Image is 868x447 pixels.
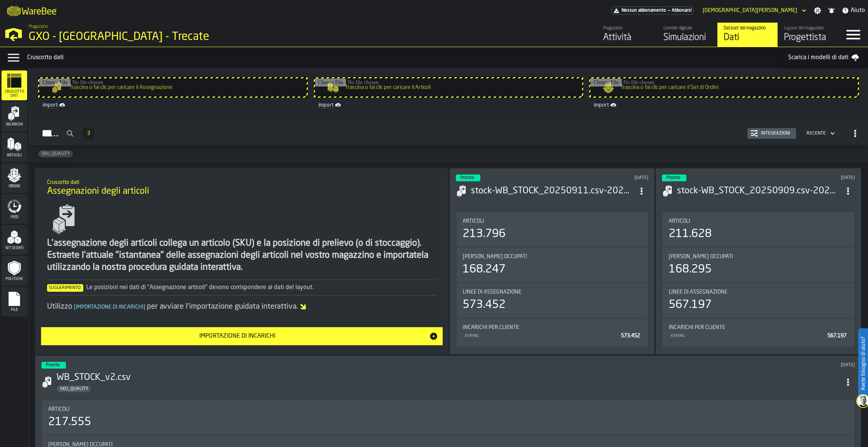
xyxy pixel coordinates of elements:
[597,23,657,47] a: link-to-/wh/i/7274009e-5361-4e21-8e36-7045ee840609/feed/
[784,26,832,31] div: Layout del magazzino
[811,7,824,14] label: button-toggle-Impostazioni
[29,30,232,44] div: GXO - [GEOGRAPHIC_DATA] - Trecate
[463,218,642,224] div: Title
[40,101,306,110] a: link-to-/wh/i/7274009e-5361-4e21-8e36-7045ee840609/import/assignment/
[669,254,848,260] div: Title
[724,26,772,31] div: Dataset del magazzino
[463,325,519,331] span: Incarichi per cliente
[670,334,824,338] div: KERING
[611,6,694,15] div: Abbonamento al menu
[851,6,865,15] span: Aiuto
[724,32,772,44] div: Dati
[700,6,808,15] div: DropdownMenuValue-Matteo Cultrera
[611,6,694,15] a: link-to-/wh/i/7274009e-5361-4e21-8e36-7045ee840609/pricing/
[669,289,727,295] span: Linee di assegnazione
[457,283,648,318] div: stat-Linee di assegnazione
[669,289,848,295] div: Title
[669,218,848,224] div: Title
[2,132,27,162] li: menu Articoli
[29,119,868,145] h2: button-Incarichi
[457,212,648,247] div: stat-Articoli
[57,372,841,384] h3: WB_STOCK_v2.csv
[48,406,848,412] div: Title
[669,325,848,331] div: Title
[2,194,27,224] li: menu Feed
[74,305,76,310] span: [
[621,333,640,338] span: 573.452
[35,168,448,355] div: ItemListCard-
[668,8,670,13] span: —
[144,305,145,310] span: ]
[463,289,642,295] div: Title
[663,26,711,31] div: Gemello digitale
[782,50,865,65] a: Scarica i modelli di dati
[2,90,27,98] span: Cruscotto dati
[669,331,848,341] div: StatList-item-KERING
[565,175,648,181] div: Updated: 12/09/2025, 08:07:04 Created: 12/09/2025, 08:05:15
[471,185,635,197] h3: stock-WB_STOCK_20250911.csv-2025-09-12
[463,263,506,276] div: 168.247
[2,308,27,312] span: File
[29,24,48,29] span: Magazzino
[41,174,442,201] div: title-Assegnazioni degli articoli
[663,283,854,318] div: stat-Linee di assegnazione
[807,131,826,136] div: DropdownMenuValue-4
[463,298,506,312] div: 573.452
[72,305,147,310] span: Importazione di incarichi
[747,128,796,139] button: button-Integrazioni
[603,26,651,31] div: Magazzino
[79,127,98,139] div: ButtonLoadMore-Per saperne di più-Precedente-Primo-Ultimo
[457,318,648,347] div: stat-Incarichi per cliente
[47,178,436,185] h2: Sub Title
[663,318,854,347] div: stat-Incarichi per cliente
[669,218,690,224] span: Articoli
[38,151,73,156] span: SKU_QUALITY
[663,32,711,44] div: Simulazioni
[2,163,27,193] li: menu Ordini
[47,185,149,197] span: Assegnazioni degli articoli
[778,23,838,47] a: link-to-/wh/i/7274009e-5361-4e21-8e36-7045ee840609/designer
[449,168,655,355] div: ItemListCard-DashboardItemContainer
[2,287,27,317] li: menu File
[315,101,582,110] a: link-to-/wh/i/7274009e-5361-4e21-8e36-7045ee840609/import/items/
[677,185,841,197] h3: stock-WB_STOCK_20250909.csv-2025-09-10
[622,8,666,13] span: Nessun abbonamento
[772,175,855,181] div: Updated: 10/09/2025, 09:24:05 Created: 10/09/2025, 09:22:18
[2,70,27,101] li: menu Cruscotto dati
[590,78,858,96] input: Trascina o fai clic per caricare il Set di Ordini
[2,215,27,219] span: Feed
[57,386,91,392] span: SKU_QUALITY
[27,53,782,62] div: Cruscotto dati
[463,254,527,260] span: [PERSON_NAME] occupati
[3,50,24,65] label: button-toggle-Menu Dati
[463,254,642,260] div: Title
[42,400,854,435] div: stat-Articoli
[460,176,474,180] span: Pronto
[784,32,832,44] div: Progettista
[48,406,70,412] span: Articoli
[41,362,66,369] div: status-3 2
[717,23,778,47] a: link-to-/wh/i/7274009e-5361-4e21-8e36-7045ee840609/data
[663,248,854,282] div: stat-Luoghi occupati
[87,131,90,136] span: 3
[46,332,429,341] div: Importazione di incarichi
[463,227,506,241] div: 213.796
[758,131,793,136] div: Integrazioni
[2,246,27,250] span: Set di dati
[2,101,27,132] li: menu Incarichi
[662,175,686,181] div: status-3 2
[457,248,648,282] div: stat-Luoghi occupati
[463,331,642,341] div: StatList-item-KERING
[859,329,867,398] label: Avete bisogno di aiuto?
[464,334,618,338] div: KERING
